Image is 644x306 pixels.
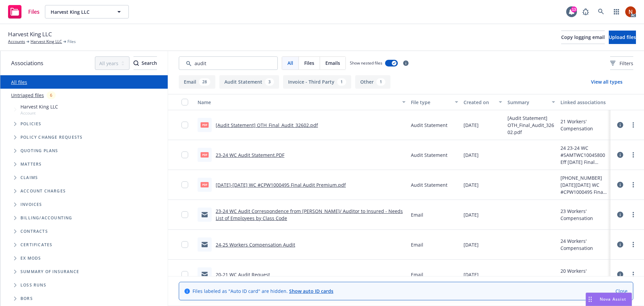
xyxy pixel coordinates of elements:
[8,30,52,39] span: Harvest King LLC
[560,174,608,195] div: [PHONE_NUMBER][DATE][DATE] WC #CPW1000495 Final Premium Audit Completed
[67,39,76,45] span: Files
[20,270,79,274] span: Summary of insurance
[507,115,555,136] span: [Audit Statement] OTH_Final_Audit_32602.pdf
[464,271,479,278] span: [DATE]
[20,229,48,233] span: Contracts
[560,118,608,132] div: 21 Workers' Compensation
[179,75,215,89] button: Email
[179,56,278,70] input: Search by keyword...
[629,241,637,249] a: more
[287,59,293,67] span: All
[47,91,56,99] div: 6
[20,176,38,180] span: Claims
[594,5,608,18] a: Search
[181,151,188,158] input: Toggle Row Selected
[560,267,608,281] div: 20 Workers' Compensation
[216,242,295,248] a: 24-25 Workers Compensation Audit
[350,60,382,66] span: Show nested files
[411,181,447,188] span: Audit Statement
[464,181,479,188] span: [DATE]
[355,75,390,89] button: Other
[561,31,605,44] button: Copy logging email
[216,208,403,221] a: 23-24 WC Audit Correspondence from [PERSON_NAME]/ Auditor to Insured - Needs List of Employees by...
[0,102,168,211] div: Tree Example
[20,110,58,116] span: Account
[411,271,423,278] span: Email
[580,75,633,89] button: View all types
[461,94,505,110] button: Created on
[20,216,72,220] span: Billing/Accounting
[5,2,42,21] a: Files
[610,60,633,67] span: Filters
[133,56,157,70] button: SearchSearch
[20,256,41,260] span: Ex Mods
[265,78,274,86] div: 3
[629,270,637,278] a: more
[181,99,188,105] input: Select all
[133,60,139,66] svg: Search
[20,122,42,126] span: Policies
[199,78,210,86] div: 28
[571,6,577,12] div: 13
[201,122,209,127] span: pdf
[201,152,209,157] span: PDF
[181,181,188,188] input: Toggle Row Selected
[11,92,44,99] a: Untriaged files
[219,75,279,89] button: Audit Statement
[586,293,594,306] div: Drag to move
[51,8,109,15] span: Harvest King LLC
[20,243,52,247] span: Certificates
[620,60,633,67] span: Filters
[411,151,447,159] span: Audit Statement
[216,271,270,278] a: 20-21 WC Audit Request
[558,94,610,110] button: Linked associations
[464,151,479,159] span: [DATE]
[629,151,637,159] a: more
[8,39,25,45] a: Accounts
[629,211,637,219] a: more
[289,288,333,294] a: Show auto ID cards
[609,31,636,44] button: Upload files
[201,182,209,187] span: pdf
[610,56,633,70] button: Filters
[609,34,636,40] span: Upload files
[464,241,479,248] span: [DATE]
[45,5,129,18] button: Harvest King LLC
[283,75,351,89] button: Invoice - Third Party
[11,59,43,68] span: Associations
[31,39,62,45] a: Harvest King LLC
[216,152,284,158] a: 23-24 WC Audit Statement.PDF
[181,122,188,128] input: Toggle Row Selected
[195,94,408,110] button: Name
[464,211,479,218] span: [DATE]
[561,34,605,40] span: Copy logging email
[198,99,398,106] div: Name
[507,99,547,106] div: Summary
[625,6,636,17] img: photo
[408,94,461,110] button: File type
[20,103,58,110] span: Harvest King LLC
[20,135,83,139] span: Policy change requests
[464,99,495,106] div: Created on
[629,121,637,129] a: more
[20,162,42,166] span: Matters
[28,9,40,14] span: Files
[304,59,314,67] span: Files
[0,211,168,305] div: Folder Tree Example
[560,208,608,222] div: 23 Workers' Compensation
[560,144,608,166] div: 24 23-24 WC #SAMTWC10045800 Eff [DATE] Final Audit
[337,78,346,86] div: 1
[216,122,318,128] a: [Audit Statement] OTH_Final_Audit_32602.pdf
[20,149,58,153] span: Quoting plans
[505,94,557,110] button: Summary
[629,181,637,189] a: more
[325,59,340,67] span: Emails
[411,211,423,218] span: Email
[181,211,188,218] input: Toggle Row Selected
[615,288,628,295] a: Close
[464,122,479,129] span: [DATE]
[411,241,423,248] span: Email
[560,237,608,252] div: 24 Workers' Compensation
[560,99,608,106] div: Linked associations
[216,182,346,188] a: [DATE]-[DATE] WC #CPW1000495 Final Audit Premium.pdf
